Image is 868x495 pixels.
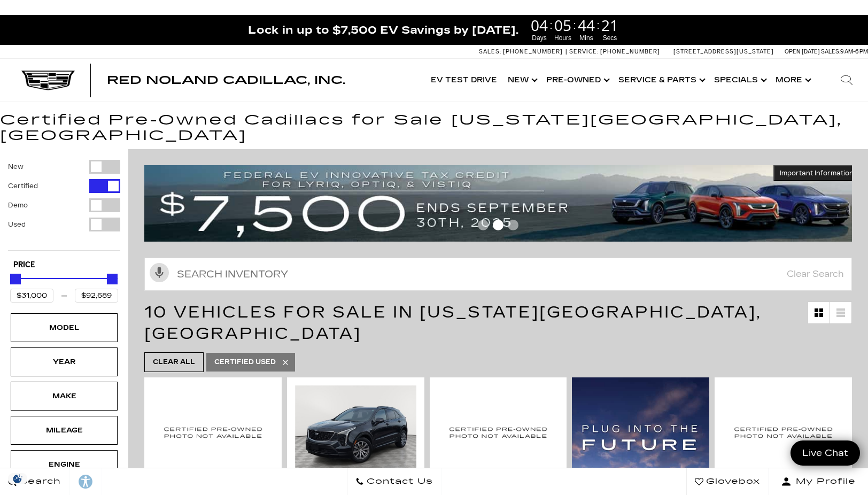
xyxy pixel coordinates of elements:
[613,59,709,102] a: Service & Parts
[576,33,596,43] span: Mins
[10,289,53,303] input: Minimum
[8,181,38,191] label: Certified
[5,473,30,484] section: Click to Open Cookie Consent Modal
[10,270,118,303] div: Price
[553,33,573,43] span: Hours
[8,200,28,211] label: Demo
[529,33,549,43] span: Days
[107,74,345,87] span: Red Noland Cadillac, Inc.
[37,356,91,368] div: Year
[821,48,840,55] span: Sales:
[773,165,860,181] button: Important Information
[553,18,573,33] span: 05
[11,313,118,342] div: ModelModel
[425,59,502,102] a: EV Test Drive
[11,416,118,445] div: MileageMileage
[144,165,860,242] img: vrp-tax-ending-august-version
[569,48,599,55] span: Service:
[248,23,518,37] span: Lock in up to $7,500 EV Savings by [DATE].
[686,468,769,495] a: Glovebox
[11,347,118,376] div: YearYear
[13,260,115,270] h5: Price
[10,274,21,284] div: Minimum Price
[107,274,118,284] div: Maximum Price
[703,474,760,489] span: Glovebox
[37,390,91,402] div: Make
[17,474,61,489] span: Search
[600,48,660,55] span: [PHONE_NUMBER]
[479,48,501,55] span: Sales:
[364,474,433,489] span: Contact Us
[600,33,620,43] span: Secs
[478,220,489,230] span: Go to slide 1
[152,385,274,479] img: 2021 Cadillac XT4 Premium Luxury
[295,385,418,478] img: 2022 Cadillac XT4 Sport 1
[107,75,345,86] a: Red Noland Cadillac, Inc.
[11,450,118,479] div: EngineEngine
[565,49,663,55] a: Service: [PHONE_NUMBER]
[37,322,91,334] div: Model
[5,473,30,484] img: Opt-Out Icon
[709,59,770,102] a: Specials
[785,48,820,55] span: Open [DATE]
[792,474,856,489] span: My Profile
[11,382,118,411] div: MakeMake
[144,258,852,291] input: Search Inventory
[479,49,565,55] a: Sales: [PHONE_NUMBER]
[37,459,91,470] div: Engine
[150,263,169,282] svg: Click to toggle on voice search
[769,468,868,495] button: Open user profile menu
[508,220,518,230] span: Go to slide 3
[347,468,441,495] a: Contact Us
[8,219,26,230] label: Used
[153,355,195,369] span: Clear All
[673,48,774,55] a: [STREET_ADDRESS][US_STATE]
[529,18,549,33] span: 04
[8,161,24,172] label: New
[37,424,91,436] div: Mileage
[549,17,553,33] span: :
[493,220,503,230] span: Go to slide 2
[780,169,854,177] span: Important Information
[438,385,559,479] img: 2023 Cadillac XT5 Sport
[770,59,815,102] button: More
[797,447,854,459] span: Live Chat
[295,385,418,478] div: 1 / 2
[850,20,863,33] a: Close
[790,440,860,466] a: Live Chat
[576,18,596,33] span: 44
[840,48,868,55] span: 9 AM-6 PM
[600,18,620,33] span: 21
[541,59,613,102] a: Pre-Owned
[596,17,600,33] span: :
[144,303,762,343] span: 10 Vehicles for Sale in [US_STATE][GEOGRAPHIC_DATA], [GEOGRAPHIC_DATA]
[8,160,120,250] div: Filter by Vehicle Type
[723,385,844,479] img: 2024 Cadillac XT5 Premium Luxury
[503,48,563,55] span: [PHONE_NUMBER]
[502,59,541,102] a: New
[214,355,276,369] span: Certified Used
[573,17,576,33] span: :
[75,289,118,303] input: Maximum
[21,71,75,91] img: Cadillac Dark Logo with Cadillac White Text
